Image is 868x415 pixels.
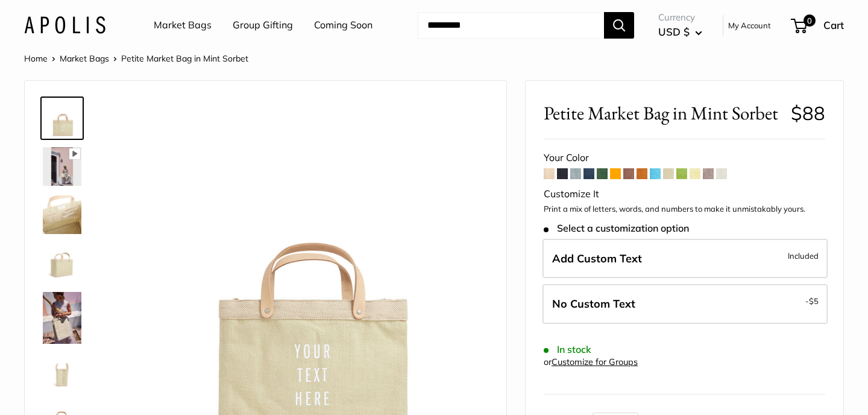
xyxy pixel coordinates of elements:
[43,195,81,234] img: Petite Market Bag in Mint Sorbet
[658,22,702,42] button: USD $
[40,193,84,236] a: Petite Market Bag in Mint Sorbet
[40,290,84,346] a: Petite Market Bag in Mint Sorbet
[43,244,81,282] img: Petite Market Bag in Mint Sorbet
[544,185,825,203] div: Customize It
[728,18,771,33] a: My Account
[805,294,819,308] span: -
[544,223,689,234] span: Select a customization option
[542,239,828,279] label: Add Custom Text
[791,101,825,125] span: $88
[233,16,293,34] a: Group Gifting
[544,344,591,355] span: In stock
[24,53,48,64] a: Home
[552,356,638,367] a: Customize for Groups
[809,296,819,306] span: $5
[658,9,702,26] span: Currency
[314,16,373,34] a: Coming Soon
[154,16,212,34] a: Market Bags
[40,351,84,394] a: Petite Market Bag in Mint Sorbet
[43,353,81,392] img: Petite Market Bag in Mint Sorbet
[43,99,81,138] img: Petite Market Bag in Mint Sorbet
[40,241,84,285] a: Petite Market Bag in Mint Sorbet
[544,102,782,124] span: Petite Market Bag in Mint Sorbet
[544,203,825,215] p: Print a mix of letters, words, and numbers to make it unmistakably yours.
[24,16,105,34] img: Apolis
[804,14,816,27] span: 0
[552,252,642,265] span: Add Custom Text
[418,12,604,39] input: Search...
[544,354,638,370] div: or
[24,51,248,66] nav: Breadcrumb
[121,53,248,64] span: Petite Market Bag in Mint Sorbet
[792,16,844,35] a: 0 Cart
[542,284,828,324] label: Leave Blank
[552,297,635,311] span: No Custom Text
[604,12,634,39] button: Search
[823,19,844,31] span: Cart
[788,249,819,263] span: Included
[40,97,84,140] a: Petite Market Bag in Mint Sorbet
[658,25,690,38] span: USD $
[43,292,81,344] img: Petite Market Bag in Mint Sorbet
[544,149,825,167] div: Your Color
[60,53,109,64] a: Market Bags
[43,147,81,186] img: Petite Market Bag in Mint Sorbet
[40,145,84,188] a: Petite Market Bag in Mint Sorbet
